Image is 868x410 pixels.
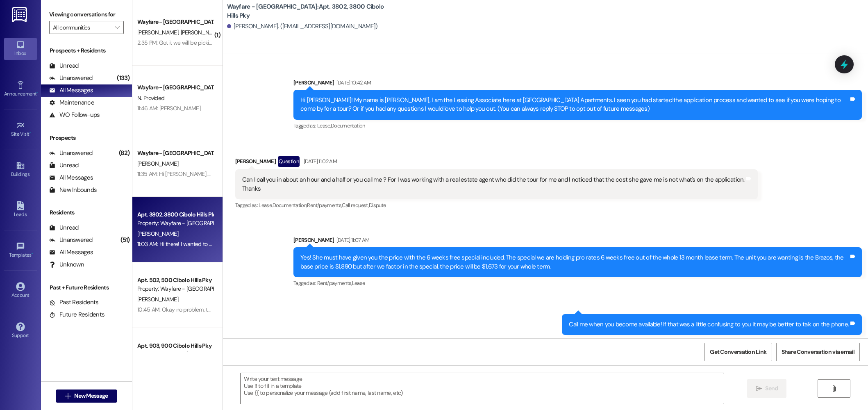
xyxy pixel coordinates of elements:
div: [PERSON_NAME]. ([EMAIL_ADDRESS][DOMAIN_NAME]) [227,22,378,31]
div: (51) [118,234,132,246]
div: Question [278,156,300,166]
div: Apt. 3802, 3800 Cibolo Hills Pky [137,210,213,219]
div: Wayfare - [GEOGRAPHIC_DATA] [137,83,213,92]
span: [PERSON_NAME] [137,230,178,237]
span: • [32,251,33,257]
span: Lease [352,280,365,287]
div: Unread [49,61,79,70]
span: [PERSON_NAME] [180,29,221,36]
span: New Message [74,392,108,400]
span: [PERSON_NAME] [137,296,178,303]
i:  [65,393,71,399]
div: Property: Wayfare - [GEOGRAPHIC_DATA] [137,350,213,359]
div: Past + Future Residents [41,283,132,292]
span: Rent/payments , [317,280,352,287]
span: Share Conversation via email [782,348,854,356]
a: Account [4,280,37,302]
span: Get Conversation Link [710,348,766,356]
div: Tagged as: [235,199,758,211]
span: • [30,130,31,136]
span: Call request , [342,202,369,209]
div: [PERSON_NAME] [235,156,758,169]
div: Can I call you in about an hour and a half or you call me ? For I was working with a real estate ... [242,175,745,193]
div: All Messages [49,173,93,182]
div: Yes! She must have given you the price with the 6 weeks free special included. The special we are... [300,253,849,271]
div: [DATE] 11:07 AM [334,236,370,244]
div: Unread [49,161,79,170]
div: Unknown [49,260,84,269]
div: 10:45 AM: Okay no problem, thank you for trying [137,306,252,313]
div: Call me when you become available! If that was a little confusing to you it may be better to talk... [569,320,849,329]
div: Unanswered [49,236,93,244]
div: (82) [117,147,132,159]
div: WO Follow-ups [49,111,100,119]
div: Past Residents [49,298,99,307]
div: Property: Wayfare - [GEOGRAPHIC_DATA] [137,285,213,293]
a: Site Visit • [4,118,37,141]
div: Hi [PERSON_NAME]! My name is [PERSON_NAME], I am the Leasing Associate here at [GEOGRAPHIC_DATA] ... [300,96,849,114]
div: [DATE] 11:02 AM [302,157,337,166]
a: Inbox [4,38,37,60]
div: 11:46 AM: [PERSON_NAME] [137,105,200,112]
div: Unanswered [49,74,93,82]
span: Send [765,384,778,393]
i:  [831,385,837,392]
button: Share Conversation via email [776,343,860,361]
div: Wayfare - [GEOGRAPHIC_DATA] [137,18,213,26]
span: Lease , [317,122,331,129]
button: Send [747,379,787,398]
input: All communities [53,21,111,34]
span: Rent/payments , [307,202,342,209]
div: Wayfare - [GEOGRAPHIC_DATA] [137,149,213,157]
div: Future Residents [49,310,105,319]
a: Templates • [4,239,37,262]
div: [DATE] 10:42 AM [334,78,371,87]
div: All Messages [49,248,93,257]
div: [PERSON_NAME] [293,78,862,90]
i:  [756,385,762,392]
button: New Message [56,389,117,403]
span: N. Provided [137,94,164,102]
div: (133) [115,72,132,84]
div: Prospects [41,134,132,142]
div: Unread [49,223,79,232]
div: Prospects + Residents [41,46,132,55]
span: Dispute [369,202,386,209]
span: Lease , [259,202,272,209]
a: Buildings [4,159,37,181]
span: [PERSON_NAME] [137,29,181,36]
div: New Inbounds [49,186,97,194]
a: Support [4,320,37,342]
a: Leads [4,199,37,221]
img: ResiDesk Logo [12,7,29,22]
div: 2:35 PM: Got it we will be picking the keys up [DATE] [137,39,260,46]
div: [PERSON_NAME] [293,236,862,247]
span: Documentation , [273,202,307,209]
span: • [36,90,38,96]
div: Tagged as: [293,277,862,289]
div: Residents [41,208,132,217]
div: Apt. 903, 900 Cibolo Hills Pky [137,342,213,350]
div: All Messages [49,86,93,95]
div: Property: Wayfare - [GEOGRAPHIC_DATA] [137,219,213,228]
div: Tagged as: [293,120,862,132]
span: [PERSON_NAME] [137,160,178,167]
label: Viewing conversations for [49,8,124,21]
div: Maintenance [49,98,94,107]
button: Get Conversation Link [704,343,772,361]
div: Unanswered [49,149,93,157]
i:  [115,24,119,31]
b: Wayfare - [GEOGRAPHIC_DATA]: Apt. 3802, 3800 Cibolo Hills Pky [227,2,391,20]
span: Documentation [331,122,365,129]
div: Apt. 502, 500 Cibolo Hills Pky [137,276,213,285]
